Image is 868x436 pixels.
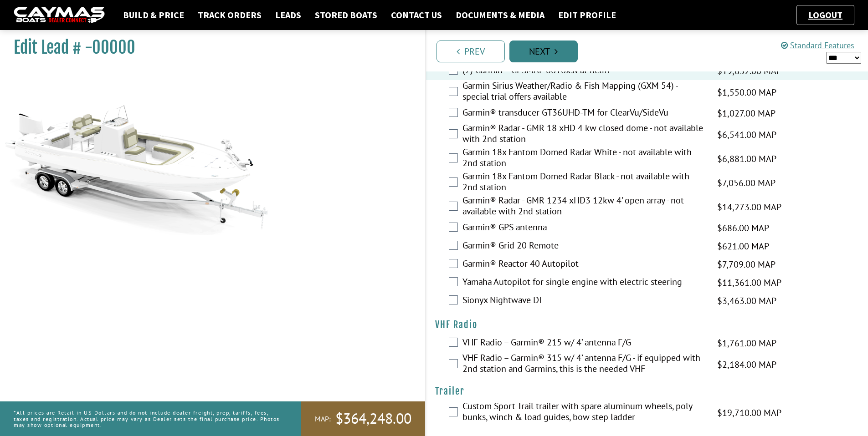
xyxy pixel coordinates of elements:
[462,122,706,147] label: Garmin® Radar - GMR 18 xHD 4 kw closed dome - not available with 2nd station
[462,294,706,308] label: Sionyx Nightwave DI
[717,176,776,190] span: $7,056.00 MAP
[717,276,781,289] span: $11,361.00 MAP
[462,195,706,219] label: Garmin® Radar - GMR 1234 xHD3 12kw 4' open array - not available with 2nd station
[717,258,776,271] span: $7,709.00 MAP
[717,336,776,350] span: $1,761.00 MAP
[335,409,411,428] span: $364,248.00
[717,106,776,120] span: $1,027.00 MAP
[193,9,266,21] a: Track Orders
[804,9,847,20] a: Logout
[462,401,706,425] label: Custom Sport Trail trailer with spare aluminum wheels, poly bunks, winch & load guides, bow step ...
[271,9,306,21] a: Leads
[717,406,781,420] span: $19,710.00 MAP
[717,358,776,371] span: $2,184.00 MAP
[14,405,281,432] p: *All prices are Retail in US Dollars and do not include dealer freight, prep, tariffs, fees, taxe...
[437,41,505,62] a: Prev
[462,337,706,350] label: VHF Radio – Garmin® 215 w/ 4’ antenna F/G
[14,37,402,58] h1: Edit Lead # -00000
[717,294,776,308] span: $3,463.00 MAP
[717,152,776,166] span: $6,881.00 MAP
[717,239,769,253] span: $621.00 MAP
[717,128,776,142] span: $6,541.00 MAP
[301,401,425,436] a: MAP:$364,248.00
[462,352,706,376] label: VHF Radio – Garmin® 315 w/ 4’ antenna F/G - if equipped with 2nd station and Garmins, this is the...
[717,221,769,235] span: $686.00 MAP
[118,9,189,21] a: Build & Price
[435,319,859,330] h4: VHF Radio
[435,385,859,397] h4: Trailer
[14,7,105,24] img: caymas-dealer-connect-2ed40d3bc7270c1d8d7ffb4b79bf05adc795679939227970def78ec6f6c03838.gif
[509,41,578,62] a: Next
[315,414,331,424] span: MAP:
[462,171,706,195] label: Garmin 18x Fantom Domed Radar Black - not available with 2nd station
[462,147,706,171] label: Garmin 18x Fantom Domed Radar White - not available with 2nd station
[462,258,706,271] label: Garmin® Reactor 40 Autopilot
[717,86,776,99] span: $1,550.00 MAP
[462,276,706,289] label: Yamaha Autopilot for single engine with electric steering
[781,40,854,51] a: Standard Features
[386,9,447,21] a: Contact Us
[554,9,621,21] a: Edit Profile
[462,107,706,120] label: Garmin® transducer GT36UHD-TM for ClearVu/SideVu
[717,200,781,214] span: $14,273.00 MAP
[462,222,706,235] label: Garmin® GPS antenna
[310,9,382,21] a: Stored Boats
[462,80,706,104] label: Garmin Sirius Weather/Radio & Fish Mapping (GXM 54) - special trial offers available
[451,9,549,21] a: Documents & Media
[462,240,706,253] label: Garmin® Grid 20 Remote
